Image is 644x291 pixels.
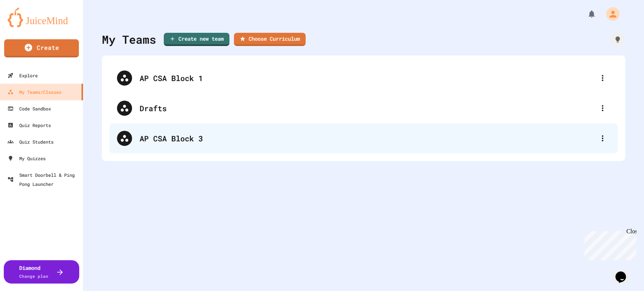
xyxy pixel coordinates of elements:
img: logo-orange.svg [8,8,75,27]
a: Choose Curriculum [234,33,306,46]
div: How it works [610,32,625,47]
a: Create [4,39,79,57]
div: Quiz Reports [8,121,51,130]
a: Create new team [164,33,229,46]
button: DiamondChange plan [4,260,79,283]
div: Chat with us now!Close [3,3,52,48]
div: AP CSA Block 3 [109,123,618,153]
iframe: chat widget [581,228,636,260]
div: My Notifications [573,8,598,20]
div: My Account [598,5,621,23]
iframe: chat widget [612,261,636,283]
div: Quiz Students [8,137,54,146]
div: AP CSA Block 1 [109,63,618,93]
div: Drafts [109,93,618,123]
div: Smart Doorbell & Ping Pong Launcher [8,170,80,188]
div: My Teams [102,31,156,48]
div: AP CSA Block 1 [140,72,595,84]
div: My Teams/Classes [8,87,61,96]
div: Diamond [19,264,48,280]
div: My Quizzes [8,154,46,163]
div: Drafts [140,103,595,114]
div: AP CSA Block 3 [140,133,595,144]
span: Change plan [19,273,48,279]
div: Code Sandbox [8,104,51,113]
div: Explore [8,71,38,80]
